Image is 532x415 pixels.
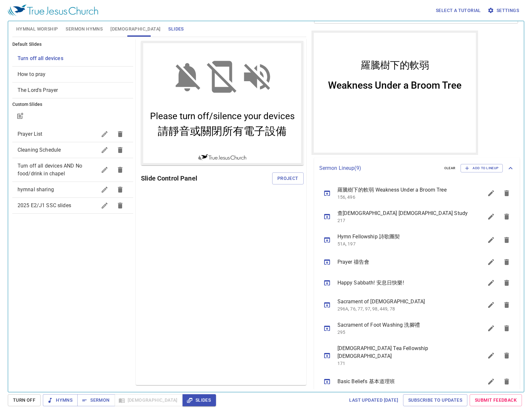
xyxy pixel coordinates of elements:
[13,396,35,404] span: Turn Off
[314,179,520,395] ul: sermon lineup list
[12,101,133,108] h6: Custom Slides
[12,126,133,142] div: Prayer List
[77,394,115,406] button: Sermon
[57,113,105,119] img: True Jesus Church
[489,6,519,15] span: Settings
[110,25,160,33] span: [DEMOGRAPHIC_DATA]
[17,83,146,98] span: 請靜音或關閉所有電子設備
[66,25,103,33] span: Sermon Hymns
[337,258,468,266] span: Prayer 禱告會
[347,394,401,406] a: Last updated [DATE]
[337,194,468,200] p: 156, 496
[18,71,46,77] span: [object Object]
[403,394,467,406] a: Subscribe to Updates
[337,279,468,287] span: Happy Sabbath! 安息日快樂!
[436,6,481,15] span: Select a tutorial
[18,131,43,137] span: Prayer List
[12,41,133,48] h6: Default Slides
[183,394,216,406] button: Slides
[16,25,58,33] span: Hymnal Worship
[337,378,468,385] span: Basic Beliefs 基本道理班
[12,82,133,98] div: The Lord's Prayer
[141,173,272,183] h6: Slide Control Panel
[18,87,58,93] span: [object Object]
[319,164,439,172] p: Sermon Lineup ( 9 )
[314,157,520,179] div: Sermon Lineup(9)clearAdd to Lineup
[433,5,484,17] button: Select a tutorial
[18,202,71,208] span: 2025 E2/J1 SSC slides
[475,396,517,404] span: Submit Feedback
[337,209,468,217] span: 查[DEMOGRAPHIC_DATA] [DEMOGRAPHIC_DATA] Study
[349,396,398,404] span: Last updated [DATE]
[408,396,462,404] span: Subscribe to Updates
[337,186,468,194] span: 羅騰樹下的軟弱 Weakness Under a Broom Tree
[337,241,468,247] p: 51A, 197
[8,5,98,16] img: True Jesus Church
[337,345,468,360] span: [DEMOGRAPHIC_DATA] Tea Fellowship [DEMOGRAPHIC_DATA]
[18,147,61,153] span: Cleaning Schedule
[461,164,503,172] button: Add to Lineup
[465,165,499,171] span: Add to Lineup
[337,329,468,335] p: 295
[337,306,468,312] p: 296A, 76, 77, 97, 98, 449, 78
[12,158,133,182] div: Turn off all devices AND No food/drink in chapel
[18,186,54,193] span: hymnal sharing
[12,51,133,66] div: Turn off all devices
[188,396,211,404] span: Slides
[12,142,133,158] div: Cleaning Schedule
[8,394,41,406] button: Turn Off
[12,198,133,213] div: 2025 E2/J1 SSC slides
[18,55,63,61] span: [object Object]
[272,172,304,184] button: Project
[337,360,468,367] p: 171
[9,70,154,81] span: Please turn off/silence your devices
[337,233,468,241] span: Hymn Fellowship 詩歌團契
[82,396,109,404] span: Sermon
[337,217,468,224] p: 217
[12,182,133,197] div: hymnal sharing
[440,164,460,172] button: clear
[48,396,72,404] span: Hymns
[43,394,78,406] button: Hymns
[277,174,298,182] span: Project
[168,25,184,33] span: Slides
[444,165,456,171] span: clear
[18,163,82,177] span: Turn off all devices AND No food/drink in chapel
[311,31,478,155] iframe: from-child
[486,5,522,17] button: Settings
[12,67,133,82] div: How to pray
[337,298,468,306] span: Sacrament of [DEMOGRAPHIC_DATA]
[337,321,468,329] span: Sacrament of Foot Washing 洗腳禮
[470,394,522,406] a: Submit Feedback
